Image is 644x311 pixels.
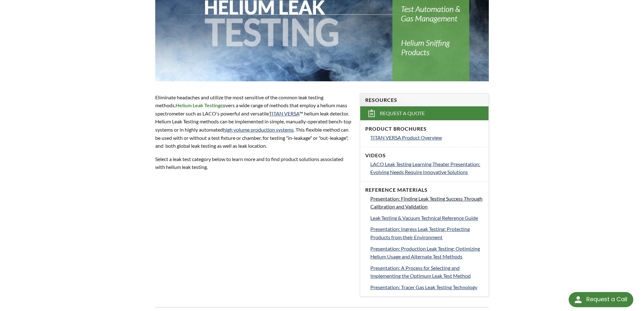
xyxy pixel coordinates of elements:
[175,102,220,108] strong: Helium Leak Testing
[370,215,478,221] span: Leak Testing & Vacuum Technical Reference Guide
[365,97,483,103] h4: Resources
[370,245,483,261] a: Presentation: Production Leak Testing: Optimizing Helium Usage and Alternate Test Methods
[223,127,294,133] a: high volume production systems
[370,160,483,176] a: LACO Leak Testing Learning Theater Presentation: Evolving Needs Require Innovative Solutions
[370,264,483,280] a: Presentation: A Process for Selecting and Implementing the Optimum Leak Test Method
[573,295,583,305] img: round button
[370,225,483,241] a: Presentation: Ingress Leak Testing: Protecting Products from their Environment
[370,284,477,290] span: Presentation: Tracer Gas Leak Testing Technology
[269,110,299,116] a: TITAN VERSA
[370,265,471,279] span: Presentation: A Process for Selecting and Implementing the Optimum Leak Test Method
[370,195,483,211] a: Presentation: Finding Leak Testing Success Through Calibration and Validation
[370,134,442,140] span: TITAN VERSA Product Overview
[365,187,483,193] h4: Reference Materials
[569,292,633,307] div: Request a Call
[155,155,352,171] p: Select a leak test category below to learn more and to find product solutions associated with hel...
[370,283,483,291] a: Presentation: Tracer Gas Leak Testing Technology
[370,196,482,210] span: Presentation: Finding Leak Testing Success Through Calibration and Validation
[365,126,483,132] h4: Product Brochures
[370,134,483,142] a: TITAN VERSA Product Overview
[586,292,627,307] div: Request a Call
[370,226,470,240] span: Presentation: Ingress Leak Testing: Protecting Products from their Environment
[370,246,480,260] span: Presentation: Production Leak Testing: Optimizing Helium Usage and Alternate Test Methods
[360,106,488,120] a: Request a Quote
[365,152,483,159] h4: Videos
[155,93,352,150] p: Eliminate headaches and utilize the most sensitive of the common leak testing methods. covers a w...
[380,110,425,117] span: Request a Quote
[370,214,483,222] a: Leak Testing & Vacuum Technical Reference Guide
[370,161,480,175] span: LACO Leak Testing Learning Theater Presentation: Evolving Needs Require Innovative Solutions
